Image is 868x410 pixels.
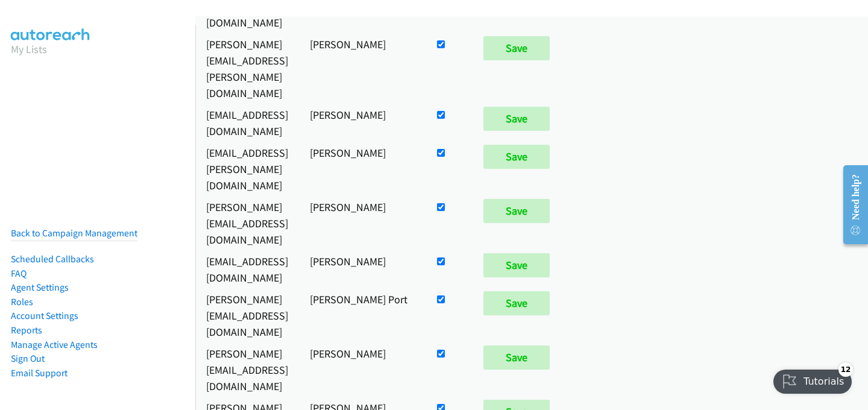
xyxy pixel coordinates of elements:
[11,282,69,293] a: Agent Settings
[195,196,299,250] td: [PERSON_NAME][EMAIL_ADDRESS][DOMAIN_NAME]
[195,104,299,142] td: [EMAIL_ADDRESS][DOMAIN_NAME]
[299,196,424,250] td: [PERSON_NAME]
[11,253,94,265] a: Scheduled Callbacks
[834,157,868,253] iframe: Resource Center
[195,250,299,288] td: [EMAIL_ADDRESS][DOMAIN_NAME]
[195,33,299,104] td: [PERSON_NAME][EMAIL_ADDRESS][PERSON_NAME][DOMAIN_NAME]
[11,339,98,350] a: Manage Active Agents
[483,36,550,60] input: Save
[11,296,33,307] a: Roles
[11,268,27,279] a: FAQ
[11,42,47,56] a: My Lists
[299,104,424,142] td: [PERSON_NAME]
[483,291,550,315] input: Save
[299,142,424,196] td: [PERSON_NAME]
[299,288,424,342] td: [PERSON_NAME] Port
[11,310,78,321] a: Account Settings
[195,288,299,342] td: [PERSON_NAME][EMAIL_ADDRESS][DOMAIN_NAME]
[766,358,859,401] iframe: Checklist
[299,250,424,288] td: [PERSON_NAME]
[483,345,550,370] input: Save
[195,342,299,397] td: [PERSON_NAME][EMAIL_ADDRESS][DOMAIN_NAME]
[299,33,424,104] td: [PERSON_NAME]
[11,353,45,364] a: Sign Out
[483,107,550,131] input: Save
[11,227,137,239] a: Back to Campaign Management
[483,199,550,223] input: Save
[483,253,550,277] input: Save
[483,145,550,169] input: Save
[11,324,42,336] a: Reports
[195,142,299,196] td: [EMAIL_ADDRESS][PERSON_NAME][DOMAIN_NAME]
[299,342,424,397] td: [PERSON_NAME]
[11,367,68,379] a: Email Support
